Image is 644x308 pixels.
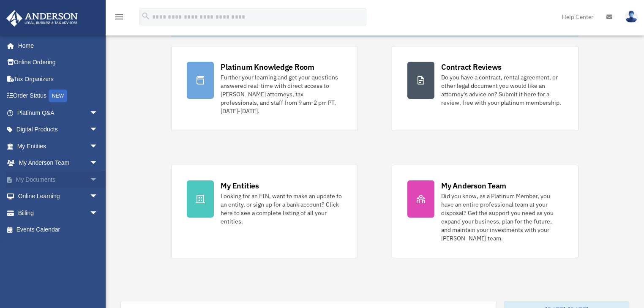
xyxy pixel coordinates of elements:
a: Billingarrow_drop_down [6,204,111,221]
div: Platinum Knowledge Room [221,62,314,72]
div: My Entities [221,180,259,191]
span: arrow_drop_down [90,121,106,139]
span: arrow_drop_down [90,104,106,122]
a: Home [6,37,106,54]
a: Online Learningarrow_drop_down [6,188,111,205]
a: Events Calendar [6,221,111,238]
a: Platinum Knowledge Room Further your learning and get your questions answered real-time with dire... [171,46,358,131]
a: My Entitiesarrow_drop_down [6,138,111,155]
a: Platinum Q&Aarrow_drop_down [6,104,111,121]
div: Further your learning and get your questions answered real-time with direct access to [PERSON_NAM... [221,73,342,115]
a: Digital Productsarrow_drop_down [6,121,111,138]
div: My Anderson Team [441,180,506,191]
i: menu [114,12,124,22]
a: Contract Reviews Do you have a contract, rental agreement, or other legal document you would like... [392,46,579,131]
span: arrow_drop_down [90,171,106,188]
a: My Entities Looking for an EIN, want to make an update to an entity, or sign up for a bank accoun... [171,165,358,258]
img: Anderson Advisors Platinum Portal [4,10,80,27]
a: Order StatusNEW [6,87,111,105]
a: My Anderson Team Did you know, as a Platinum Member, you have an entire professional team at your... [392,165,579,258]
span: arrow_drop_down [90,188,106,205]
div: Do you have a contract, rental agreement, or other legal document you would like an attorney's ad... [441,73,563,107]
img: User Pic [625,11,638,23]
span: arrow_drop_down [90,138,106,155]
a: My Documentsarrow_drop_down [6,171,111,188]
a: Online Ordering [6,54,111,71]
a: menu [114,15,124,22]
div: Contract Reviews [441,62,502,72]
i: search [141,11,150,21]
div: Looking for an EIN, want to make an update to an entity, or sign up for a bank account? Click her... [221,192,342,226]
div: Did you know, as a Platinum Member, you have an entire professional team at your disposal? Get th... [441,192,563,243]
span: arrow_drop_down [90,155,106,172]
span: arrow_drop_down [90,204,106,222]
div: NEW [49,90,67,102]
a: Tax Organizers [6,71,111,87]
a: My Anderson Teamarrow_drop_down [6,155,111,172]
